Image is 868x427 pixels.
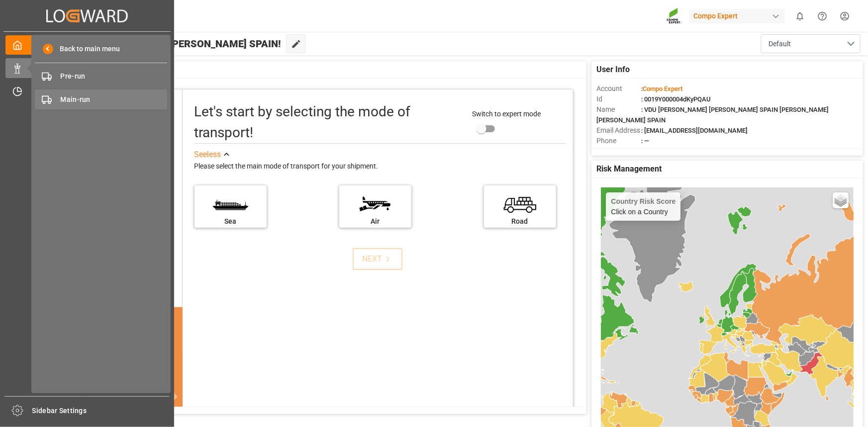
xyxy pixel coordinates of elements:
div: Road [489,216,551,227]
h4: Country Risk Score [611,197,675,205]
a: Main-run [35,89,167,109]
span: Account Type [596,146,641,157]
div: Let's start by selecting the mode of transport! [194,101,463,143]
a: Timeslot Management [5,82,169,101]
span: Sidebar Settings [32,406,170,416]
div: NEXT [363,253,393,265]
a: My Cockpit [5,35,169,55]
div: Click on a Country [611,197,675,216]
span: : [EMAIL_ADDRESS][DOMAIN_NAME] [641,127,748,134]
button: open menu [761,34,861,53]
span: Email Address [596,125,641,136]
span: Account [596,84,641,94]
span: Pre-run [61,71,168,82]
span: Phone [596,136,641,146]
div: See less [194,149,221,161]
span: Back to main menu [53,44,120,54]
span: : VDU [PERSON_NAME] [PERSON_NAME] SPAIN [PERSON_NAME] [PERSON_NAME] SPAIN [596,106,829,124]
a: Layers [833,192,849,208]
span: : [641,85,682,92]
div: Please select the main mode of transport for your shipment. [194,161,566,172]
span: Switch to expert mode [472,110,541,118]
span: : — [641,137,649,145]
span: Id [596,94,641,104]
span: User Info [596,64,630,76]
div: Air [344,216,406,227]
span: Compo Expert [643,85,682,92]
span: Name [596,104,641,115]
button: NEXT [353,248,402,270]
span: Main-run [61,94,168,105]
span: : Shipper [641,148,666,155]
span: Risk Management [596,163,662,175]
div: Sea [199,216,262,227]
span: Default [769,39,791,49]
a: Pre-run [35,67,167,86]
span: : 0019Y000004dKyPQAU [641,95,711,103]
